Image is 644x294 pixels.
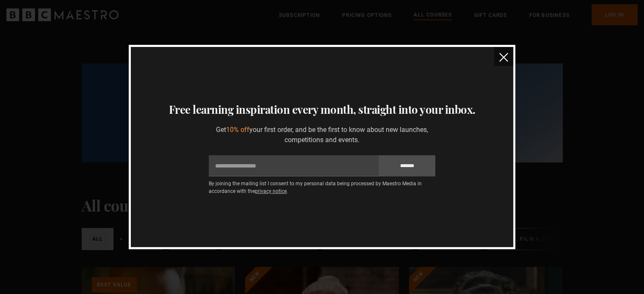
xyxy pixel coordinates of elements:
h3: Free learning inspiration every month, straight into your inbox. [141,101,503,118]
p: By joining the mailing list I consent to my personal data being processed by Maestro Media in acc... [209,180,435,195]
span: 10% off [226,126,249,134]
button: close [494,47,513,66]
a: privacy notice [255,188,287,194]
p: Get your first order, and be the first to know about new launches, competitions and events. [209,125,435,145]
